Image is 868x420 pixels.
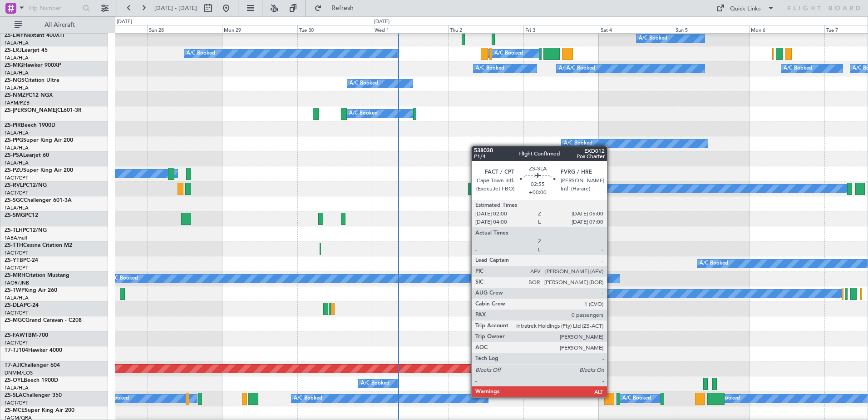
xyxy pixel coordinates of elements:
span: T7-TJ104 [5,348,28,353]
a: FACT/CPT [5,265,28,271]
span: ZS-PPG [5,138,23,143]
span: ZS-RVL [5,183,23,188]
button: Quick Links [712,1,779,15]
a: ZS-FAWTBM-700 [5,333,48,338]
span: ZS-TWP [5,288,25,293]
a: FALA/HLA [5,160,29,166]
span: ZS-PZU [5,168,23,173]
a: ZS-SGCChallenger 601-3A [5,198,72,203]
a: ZS-MRHCitation Mustang [5,273,69,278]
a: ZS-DLAPC-24 [5,303,39,308]
a: FALA/HLA [5,295,29,301]
a: FALA/HLA [5,205,29,211]
a: FACT/CPT [5,250,28,256]
a: ZS-LMFNextant 400XTi [5,33,64,38]
span: T7-AJI [5,363,21,368]
span: ZS-YTB [5,258,23,263]
span: ZS-PIR [5,123,21,128]
a: ZS-MCESuper King Air 200 [5,408,74,413]
a: T7-AJIChallenger 604 [5,363,60,368]
span: ZS-TTH [5,243,23,248]
span: Refresh [324,5,362,11]
div: A/C Booked [639,32,667,45]
div: A/C Booked [559,62,587,75]
div: A/C Booked [361,377,390,390]
span: ZS-LMF [5,33,24,38]
div: Sat 4 [599,25,674,33]
div: A/C Booked [294,392,322,405]
div: Mon 29 [222,25,297,33]
div: A/C Booked [700,257,728,270]
a: ZS-SMGPC12 [5,213,38,218]
a: ZS-PZUSuper King Air 200 [5,168,73,173]
span: ZS-NMZ [5,93,25,98]
button: All Aircraft [10,18,99,32]
span: ZS-LRJ [5,48,22,53]
div: A/C Booked [562,287,590,300]
a: FAPM/PZB [5,100,30,106]
a: ZS-RVLPC12/NG [5,183,47,188]
div: Wed 1 [373,25,448,33]
div: A/C Booked [494,47,523,60]
a: ZS-MIGHawker 900XP [5,63,61,68]
div: Thu 2 [448,25,523,33]
a: ZS-TWPKing Air 260 [5,288,57,293]
a: ZS-TTHCessna Citation M2 [5,243,72,248]
span: ZS-SMG [5,213,25,218]
span: ZS-OYL [5,378,24,383]
a: ZS-YTBPC-24 [5,258,38,263]
a: T7-TJ104Hawker 4000 [5,348,62,353]
div: A/C Booked [100,392,129,405]
span: ZS-TLH [5,228,23,233]
a: ZS-SLAChallenger 350 [5,393,62,398]
div: A/C Booked [487,182,516,195]
div: [DATE] [117,18,132,26]
a: FALA/HLA [5,55,29,61]
span: ZS-NGS [5,78,25,83]
a: DNMM/LOS [5,370,33,376]
div: A/C Booked [350,77,378,90]
div: Mon 6 [749,25,824,33]
span: ZS-PSA [5,153,23,158]
a: ZS-TLHPC12/NG [5,228,47,233]
div: A/C Booked [109,272,138,285]
div: Quick Links [730,5,761,14]
div: A/C Booked [711,392,740,405]
div: A/C Booked [349,107,378,120]
a: FACT/CPT [5,190,28,196]
span: ZS-MCE [5,408,25,413]
a: FAOR/JNB [5,280,29,286]
a: ZS-OYLBeech 1900D [5,378,58,383]
div: Fri 3 [523,25,599,33]
a: FALA/HLA [5,145,29,151]
a: FALA/HLA [5,385,29,391]
div: Sun 5 [674,25,749,33]
a: FACT/CPT [5,400,28,406]
a: FALA/HLA [5,130,29,136]
a: FACT/CPT [5,175,28,181]
a: ZS-NGSCitation Ultra [5,78,59,83]
div: A/C Booked [476,62,504,75]
span: All Aircraft [24,22,96,28]
div: A/C Booked [187,47,215,60]
span: ZS-SLA [5,393,23,398]
a: FACT/CPT [5,310,28,316]
a: ZS-NMZPC12 NGX [5,93,53,98]
a: ZS-PPGSuper King Air 200 [5,138,73,143]
div: [DATE] [374,18,390,26]
a: FACT/CPT [5,340,28,346]
span: ZS-MRH [5,273,25,278]
div: Tue 30 [297,25,373,33]
a: ZS-[PERSON_NAME]CL601-3R [5,108,82,113]
input: Trip Number [28,1,80,15]
div: A/C Booked [622,392,651,405]
a: FABA/null [5,235,27,241]
a: FALA/HLA [5,70,29,76]
div: Sun 28 [147,25,222,33]
span: ZS-FAW [5,333,25,338]
button: Refresh [310,1,365,15]
span: ZS-[PERSON_NAME] [5,108,57,113]
a: FALA/HLA [5,40,29,46]
span: ZS-SGC [5,198,24,203]
a: FALA/HLA [5,85,29,91]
